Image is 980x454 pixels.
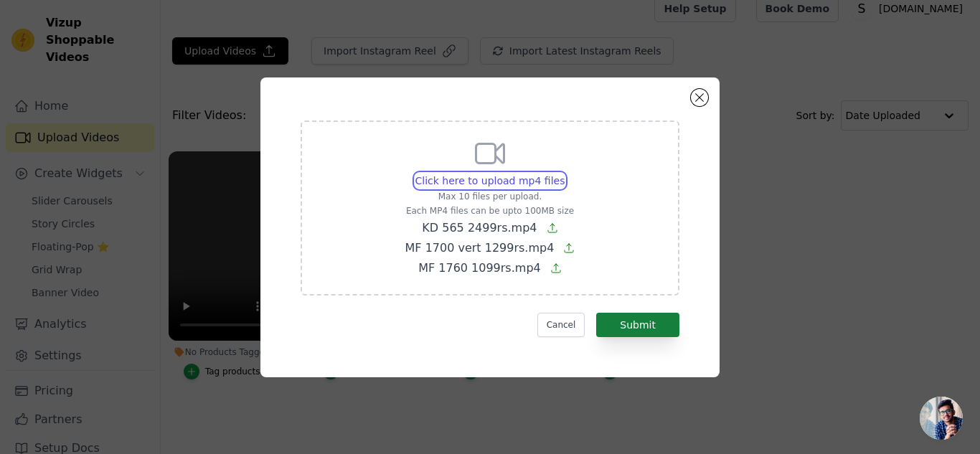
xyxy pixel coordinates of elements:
[596,313,679,337] button: Submit
[537,313,585,337] button: Cancel
[405,241,555,255] span: MF 1700 vert 1299rs.mp4
[405,205,575,217] p: Each MP4 files can be upto 100MB size
[415,175,565,186] span: Click here to upload mp4 files
[418,261,541,275] span: MF 1760 1099rs.mp4
[920,397,963,440] a: Open chat
[691,89,708,106] button: Close modal
[405,191,575,202] p: Max 10 files per upload.
[422,221,537,235] span: KD 565 2499rs.mp4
